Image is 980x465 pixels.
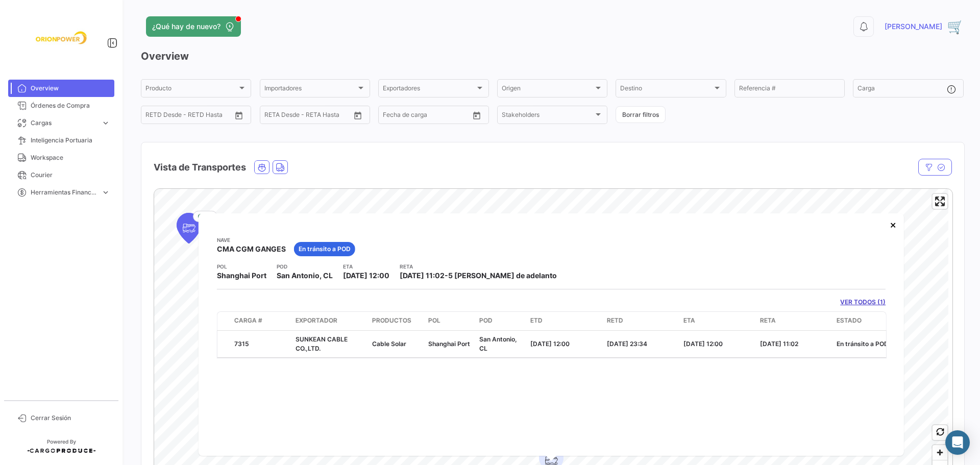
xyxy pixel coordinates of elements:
input: Desde [145,113,164,120]
a: Órdenes de Compra [8,97,114,114]
span: Shanghai Port [217,271,266,281]
button: Open calendar [469,108,484,123]
span: Cargas [31,118,97,128]
span: Workspace [31,153,110,162]
datatable-header-cell: Carga # [230,311,291,330]
div: Abrir Intercom Messenger [945,430,970,455]
img: f26a05d0-2fea-4301-a0f6-b8409df5d1eb.jpeg [36,12,87,63]
span: San Antonio, CL [479,335,517,352]
span: En tránsito a POD [299,244,351,254]
span: CMA CGM GANGES [217,244,286,254]
span: ETD [530,315,543,325]
h4: Vista de Transportes [154,160,246,175]
datatable-header-cell: Productos [368,311,424,330]
span: Estado [837,315,862,325]
span: 16 [206,212,213,221]
span: Herramientas Financieras [31,188,97,197]
span: Courier [31,170,110,180]
datatable-header-cell: Estado [832,311,896,330]
span: expand_more [101,118,110,128]
span: [PERSON_NAME] [885,21,942,32]
button: Open calendar [231,108,247,123]
span: [DATE] 11:02 [400,271,445,280]
input: Desde [264,113,283,120]
span: RETA [760,315,776,325]
span: 5 [PERSON_NAME] de adelanto [448,271,557,280]
app-card-info-title: RETA [400,262,557,271]
datatable-header-cell: POL [424,311,475,330]
a: Overview [8,80,114,97]
img: 32(1).png [947,18,964,35]
span: Exportadores [383,86,475,93]
app-card-info-title: ETA [343,262,389,271]
span: Órdenes de Compra [31,101,110,110]
a: Workspace [8,149,114,166]
input: Hasta [408,113,449,120]
span: Cable Solar [372,339,406,347]
button: Enter fullscreen [933,194,947,209]
span: ETA [683,315,695,325]
button: Land [273,161,287,174]
span: Exportador [296,315,337,325]
button: Ocean [255,161,269,174]
datatable-header-cell: RETD [603,311,679,330]
span: - [445,271,448,280]
h3: Overview [141,49,964,63]
datatable-header-cell: RETA [756,311,832,330]
span: ¿Qué hay de nuevo? [152,21,220,32]
span: Stakeholders [502,113,594,120]
button: Zoom in [933,445,947,460]
span: [DATE] 12:00 [683,339,723,347]
span: [DATE] 23:34 [607,339,647,347]
app-card-info-title: POD [277,262,333,271]
span: En tránsito a POD [837,339,889,347]
button: ¿Qué hay de nuevo? [146,16,241,37]
span: SUNKEAN CABLE CO.,LTD. [296,335,348,352]
span: Inteligencia Portuaria [31,136,110,145]
datatable-header-cell: ETA [679,311,756,330]
span: Destino [620,86,712,93]
button: Open calendar [350,108,365,123]
span: POD [479,315,493,325]
div: Map marker [177,213,201,243]
app-card-info-title: POL [217,262,266,271]
span: Cerrar Sesión [31,413,110,423]
app-card-info-title: Nave [217,236,286,244]
span: San Antonio, CL [277,271,333,281]
datatable-header-cell: POD [475,311,526,330]
span: Overview [31,84,110,93]
span: Productos [372,315,411,325]
button: Close popup [883,214,903,235]
a: Inteligencia Portuaria [8,132,114,149]
span: [DATE] 11:02 [760,339,798,347]
input: Hasta [171,113,212,120]
span: RETD [607,315,623,325]
span: [DATE] 12:00 [343,271,389,280]
span: [DATE] 12:00 [530,339,570,347]
span: POL [428,315,440,325]
span: expand_more [101,188,110,197]
datatable-header-cell: Exportador [291,311,368,330]
span: Carga # [234,315,262,325]
input: Desde [383,113,401,120]
span: Shanghai Port [428,339,470,347]
button: Borrar filtros [616,106,666,123]
span: Importadores [264,86,356,93]
a: VER TODOS (1) [840,298,886,307]
span: Origen [502,86,594,93]
input: Hasta [290,113,331,120]
datatable-header-cell: ETD [526,311,603,330]
span: Producto [145,86,237,93]
div: 7315 [234,339,287,348]
a: Courier [8,166,114,184]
